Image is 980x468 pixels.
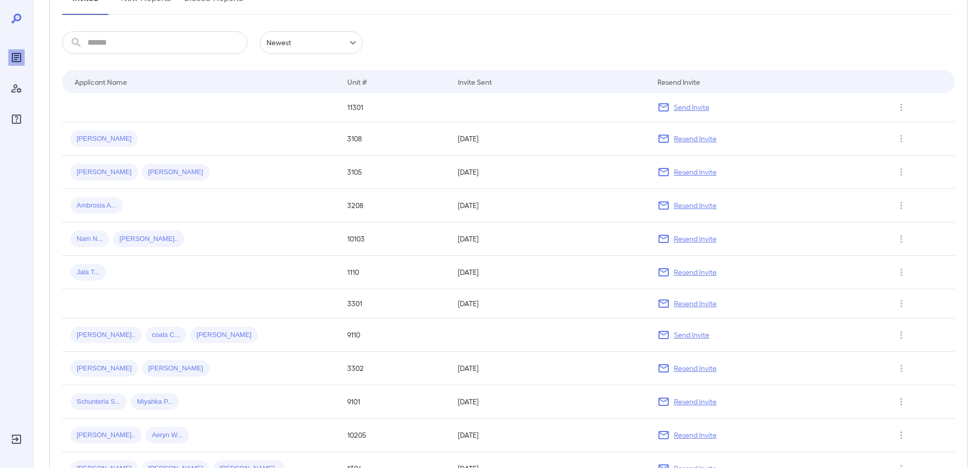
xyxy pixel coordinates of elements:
[450,352,649,385] td: [DATE]
[70,167,138,177] span: [PERSON_NAME]
[893,360,910,377] button: Row Actions
[674,167,717,177] p: Resend Invite
[450,419,649,452] td: [DATE]
[450,122,649,156] td: [DATE]
[674,298,717,309] p: Resend Invite
[75,76,127,88] div: Applicant Name
[450,256,649,289] td: [DATE]
[8,80,25,97] div: Manage Users
[339,352,450,385] td: 3302
[339,319,450,352] td: 9110
[450,156,649,189] td: [DATE]
[339,189,450,222] td: 3208
[8,431,25,447] div: Log Out
[70,201,122,211] span: Ambrosia A...
[674,200,717,211] p: Resend Invite
[142,167,209,177] span: [PERSON_NAME]
[458,76,492,88] div: Invite Sent
[8,111,25,127] div: FAQ
[674,267,717,277] p: Resend Invite
[893,327,910,343] button: Row Actions
[347,76,367,88] div: Unit #
[70,234,109,244] span: Nam N...
[339,222,450,256] td: 10103
[674,234,717,244] p: Resend Invite
[893,197,910,214] button: Row Actions
[893,231,910,247] button: Row Actions
[674,397,717,407] p: Resend Invite
[674,430,717,440] p: Resend Invite
[450,222,649,256] td: [DATE]
[70,430,141,440] span: [PERSON_NAME]..
[339,385,450,419] td: 9101
[893,99,910,116] button: Row Actions
[8,49,25,66] div: Reports
[657,76,700,88] div: Resend Invite
[674,102,709,113] p: Send Invite
[450,189,649,222] td: [DATE]
[893,427,910,443] button: Row Actions
[339,122,450,156] td: 3108
[893,164,910,180] button: Row Actions
[146,330,186,340] span: coats C...
[674,363,717,373] p: Resend Invite
[674,134,717,144] p: Resend Invite
[113,234,184,244] span: [PERSON_NAME]..
[893,295,910,312] button: Row Actions
[70,397,127,407] span: Schunteria S...
[131,397,179,407] span: Miyahka P...
[70,268,106,277] span: Jala T...
[339,156,450,189] td: 3105
[893,264,910,280] button: Row Actions
[339,256,450,289] td: 1110
[674,330,709,340] p: Send Invite
[70,330,141,340] span: [PERSON_NAME]..
[339,289,450,319] td: 3301
[70,134,138,144] span: [PERSON_NAME]
[142,364,209,373] span: [PERSON_NAME]
[893,394,910,410] button: Row Actions
[339,93,450,122] td: 11301
[450,385,649,419] td: [DATE]
[450,289,649,319] td: [DATE]
[190,330,258,340] span: [PERSON_NAME]
[893,130,910,147] button: Row Actions
[70,364,138,373] span: [PERSON_NAME]
[260,31,363,54] div: Newest
[339,419,450,452] td: 10205
[146,430,189,440] span: Aeryn W...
